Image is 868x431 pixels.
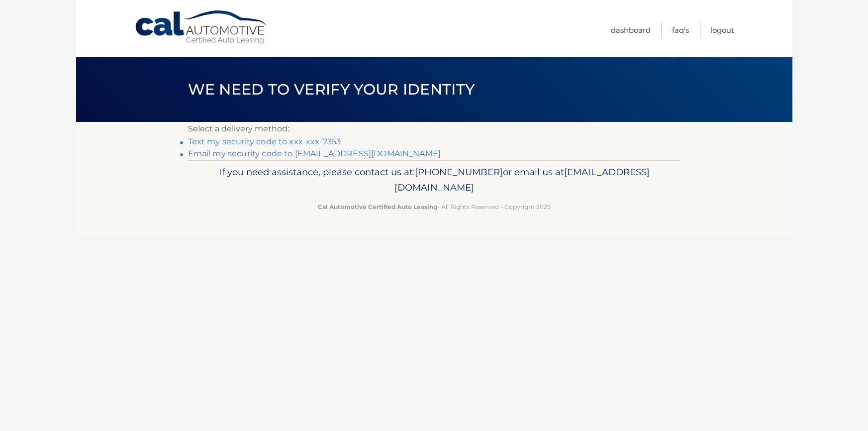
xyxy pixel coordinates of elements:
[415,166,503,178] span: [PHONE_NUMBER]
[710,22,734,38] a: Logout
[188,137,341,146] a: Text my security code to xxx-xxx-7353
[134,10,269,45] a: Cal Automotive
[188,80,475,99] span: We need to verify your identity
[672,22,689,38] a: FAQ's
[188,122,680,136] p: Select a delivery method:
[318,203,437,211] strong: Cal Automotive Certified Auto Leasing
[194,164,674,196] p: If you need assistance, please contact us at: or email us at
[194,202,674,212] p: - All Rights Reserved - Copyright 2025
[188,149,441,158] a: Email my security code to [EMAIL_ADDRESS][DOMAIN_NAME]
[611,22,651,38] a: Dashboard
